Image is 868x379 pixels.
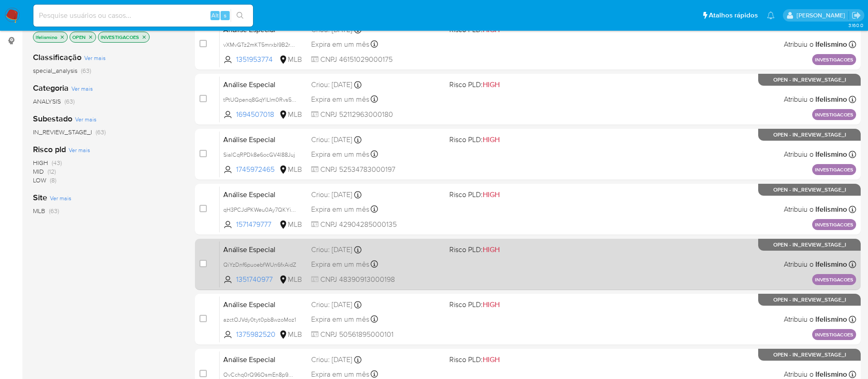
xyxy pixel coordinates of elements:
[848,22,863,29] span: 3.160.0
[767,11,775,19] a: Notificações
[709,11,758,20] span: Atalhos rápidos
[852,11,861,20] a: Sair
[211,11,219,20] span: Alt
[797,11,848,20] p: laisa.felismino@mercadolivre.com
[231,9,249,22] button: search-icon
[224,11,226,20] span: s
[33,10,253,22] input: Pesquise usuários ou casos...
